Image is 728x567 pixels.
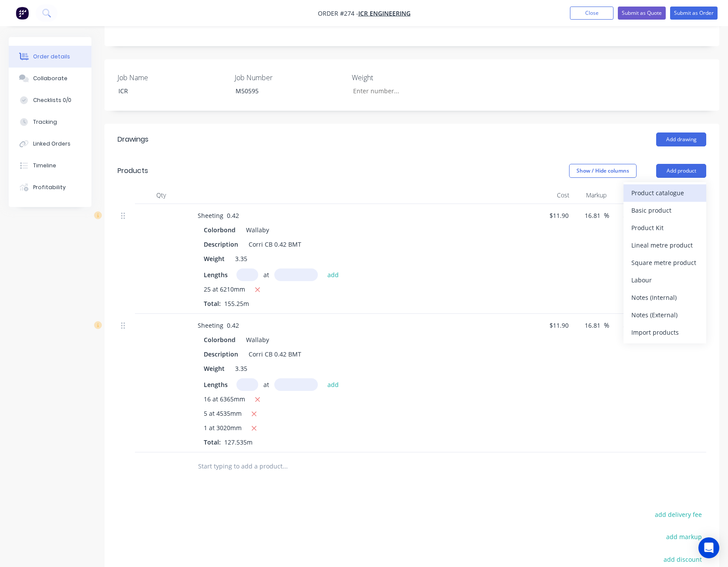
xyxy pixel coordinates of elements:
span: 16 at 6365mm [204,394,245,405]
button: Submit as Order [670,7,718,20]
button: Add drawing [656,132,706,146]
button: Timeline [9,155,91,177]
div: Import products [631,326,698,339]
span: Lengths [204,270,228,279]
span: at [263,270,269,279]
span: 155.25m [221,299,253,308]
div: Timeline [33,162,56,170]
div: Qty [135,187,187,204]
span: Total: [204,438,221,446]
div: Products [118,166,148,176]
div: Markup [573,187,610,204]
a: ICR Engineering [358,9,411,17]
button: Profitability [9,177,91,198]
div: Linked Orders [33,140,71,148]
div: 3.35 [232,252,251,265]
div: Checklists 0/0 [33,96,71,104]
button: add discount [659,553,706,565]
div: Description [200,238,242,251]
button: Collaborate [9,68,91,89]
div: Product Kit [631,221,698,234]
div: Colorbond [204,333,239,346]
div: Lineal metre product [631,239,698,251]
div: Sheeting 0.42 [191,319,246,332]
div: 3.35 [232,362,251,375]
span: % [604,211,609,221]
label: Weight [352,72,461,83]
div: Weight [200,252,228,265]
span: % [604,320,609,330]
button: Add product [656,164,706,178]
span: 5 at 4535mm [204,409,242,420]
div: Labour [631,274,698,286]
div: Description [200,348,242,360]
img: Factory [16,7,29,20]
button: Close [570,7,613,20]
button: add [323,268,344,280]
div: Notes (External) [631,309,698,321]
span: Total: [204,299,221,308]
label: Job Name [118,72,226,83]
div: Collaborate [33,75,67,82]
div: Order details [33,53,70,61]
div: Open Intercom Messenger [698,537,719,558]
div: Colorbond [204,224,239,236]
div: Basic product [631,204,698,217]
button: add [323,378,344,390]
div: Corri CB 0.42 BMT [245,238,305,251]
div: Price [610,187,647,204]
div: Profitability [33,183,66,191]
span: 25 at 6210mm [204,285,245,295]
button: add markup [661,531,706,543]
span: 127.535m [221,438,256,446]
div: Drawings [118,134,148,145]
span: at [263,380,269,389]
div: Tracking [33,118,57,126]
span: Lengths [204,380,228,389]
div: Cost [536,187,573,204]
input: Start typing to add a product... [198,458,372,475]
button: Show / Hide columns [569,164,637,178]
span: Order #274 - [318,9,358,17]
button: add delivery fee [650,509,706,520]
button: Linked Orders [9,133,91,155]
div: Sheeting 0.42 [191,209,246,222]
span: 1 at 3020mm [204,423,242,434]
input: Enter number... [346,85,461,98]
button: Checklists 0/0 [9,89,91,111]
button: Submit as Quote [618,7,666,20]
div: Notes (Internal) [631,291,698,304]
div: M50595 [229,85,337,97]
div: ICR [111,85,220,97]
button: Order details [9,46,91,68]
label: Job Number [235,72,344,83]
div: Wallaby [243,333,269,346]
div: Weight [200,362,228,375]
div: Product catalogue [631,187,698,199]
div: Corri CB 0.42 BMT [245,348,305,360]
div: Square metre product [631,256,698,269]
div: Wallaby [243,224,269,236]
button: Tracking [9,111,91,133]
